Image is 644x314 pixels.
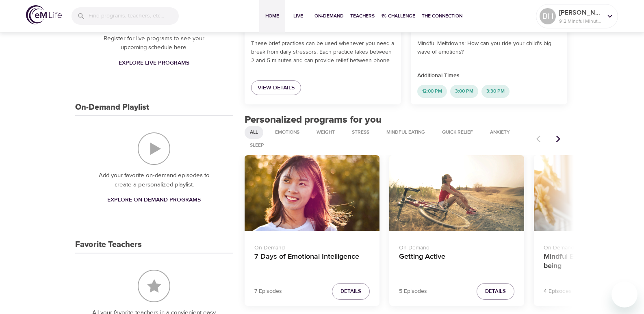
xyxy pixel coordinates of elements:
[399,252,514,272] h4: Getting Active
[437,129,478,136] span: Quick Relief
[485,129,515,136] span: Anxiety
[26,5,62,24] img: logo
[381,12,415,20] span: 1% Challenge
[382,129,430,136] span: Mindful Eating
[332,283,370,300] button: Details
[245,155,379,231] button: 7 Days of Emotional Intelligence
[399,287,427,296] p: 5 Episodes
[91,34,217,52] p: Register for live programs to see your upcoming schedule here.
[245,129,263,136] span: All
[399,240,514,252] p: On-Demand
[437,126,478,139] div: Quick Relief
[312,129,340,136] span: Weight
[340,287,361,296] span: Details
[245,126,263,139] div: All
[251,39,395,65] p: These brief practices can be used whenever you need a break from daily stressors. Each practice t...
[485,287,506,296] span: Details
[254,287,282,296] p: 7 Episodes
[540,8,556,24] div: BH
[485,126,515,139] div: Anxiety
[347,126,375,139] div: Stress
[347,129,374,136] span: Stress
[245,114,568,126] h2: Personalized programs for you
[104,193,204,208] a: Explore On-Demand Programs
[138,132,170,165] img: On-Demand Playlist
[417,71,561,80] p: Additional Times
[481,85,510,98] div: 3:30 PM
[450,85,478,98] div: 3:00 PM
[350,12,375,20] span: Teachers
[258,83,295,93] span: View Details
[270,126,305,139] div: Emotions
[559,17,602,25] p: 912 Mindful Minutes
[254,240,370,252] p: On-Demand
[314,12,344,20] span: On-Demand
[288,12,308,20] span: Live
[611,282,637,308] iframe: Button to launch messaging window
[245,139,269,152] div: Sleep
[262,12,282,20] span: Home
[115,56,193,71] a: Explore Live Programs
[245,142,269,149] span: Sleep
[119,58,189,68] span: Explore Live Programs
[254,252,370,272] h4: 7 Days of Emotional Intelligence
[270,129,304,136] span: Emotions
[75,240,142,249] h3: Favorite Teachers
[75,103,149,112] h3: On-Demand Playlist
[138,270,170,302] img: Favorite Teachers
[422,12,462,20] span: The Connection
[107,195,201,205] span: Explore On-Demand Programs
[381,126,430,139] div: Mindful Eating
[251,80,301,95] a: View Details
[389,155,524,231] button: Getting Active
[89,7,179,25] input: Find programs, teachers, etc...
[549,130,567,148] button: Next items
[417,85,447,98] div: 12:00 PM
[417,39,561,56] p: Mindful Meltdowns: How can you ride your child's big wave of emotions?
[544,287,572,296] p: 4 Episodes
[559,8,602,17] p: [PERSON_NAME]
[91,171,217,189] p: Add your favorite on-demand episodes to create a personalized playlist.
[450,88,478,95] span: 3:00 PM
[477,283,514,300] button: Details
[311,126,340,139] div: Weight
[481,88,510,95] span: 3:30 PM
[417,88,447,95] span: 12:00 PM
